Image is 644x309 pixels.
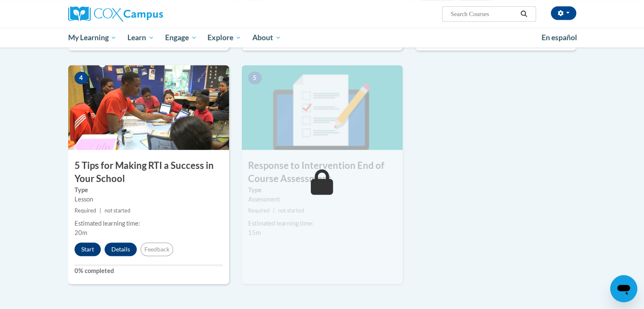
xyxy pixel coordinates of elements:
[75,219,223,228] div: Estimated learning time:
[127,33,154,43] span: Learn
[141,243,173,256] button: Feedback
[248,219,396,228] div: Estimated learning time:
[122,28,160,47] a: Learn
[165,33,197,43] span: Engage
[75,185,223,195] label: Type
[63,28,122,47] a: My Learning
[68,65,229,150] img: Course Image
[75,229,87,236] span: 20m
[68,6,229,22] a: Cox Campus
[68,159,229,185] h3: 5 Tips for Making RTI a Success in Your School
[248,229,261,236] span: 15m
[160,28,202,47] a: Engage
[247,28,287,47] a: About
[551,6,576,20] button: Account Settings
[610,275,637,302] iframe: Button to launch messaging window
[273,207,275,214] span: |
[248,195,396,204] div: Assessment
[75,72,88,84] span: 4
[248,207,270,214] span: Required
[207,33,241,43] span: Explore
[55,28,589,47] div: Main menu
[75,243,101,256] button: Start
[242,65,403,150] img: Course Image
[75,195,223,204] div: Lesson
[105,207,130,214] span: not started
[450,9,517,19] input: Search Courses
[75,207,96,214] span: Required
[100,207,101,214] span: |
[248,185,396,195] label: Type
[68,33,116,43] span: My Learning
[542,33,577,42] span: En español
[278,207,304,214] span: not started
[242,159,403,185] h3: Response to Intervention End of Course Assessment
[68,6,163,22] img: Cox Campus
[252,33,281,43] span: About
[517,9,530,19] button: Search
[105,243,137,256] button: Details
[248,72,262,84] span: 5
[75,266,223,276] label: 0% completed
[536,29,583,47] a: En español
[202,28,247,47] a: Explore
